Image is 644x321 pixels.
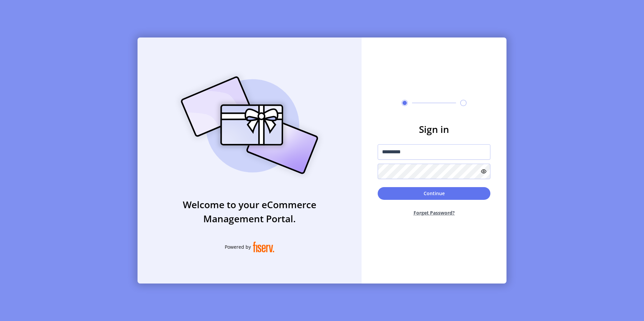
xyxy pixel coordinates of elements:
h3: Sign in [378,122,490,136]
img: card_Illustration.svg [171,69,328,181]
button: Forget Password? [378,204,490,222]
button: Continue [378,187,490,200]
span: Powered by [225,243,251,250]
h3: Welcome to your eCommerce Management Portal. [138,197,362,226]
